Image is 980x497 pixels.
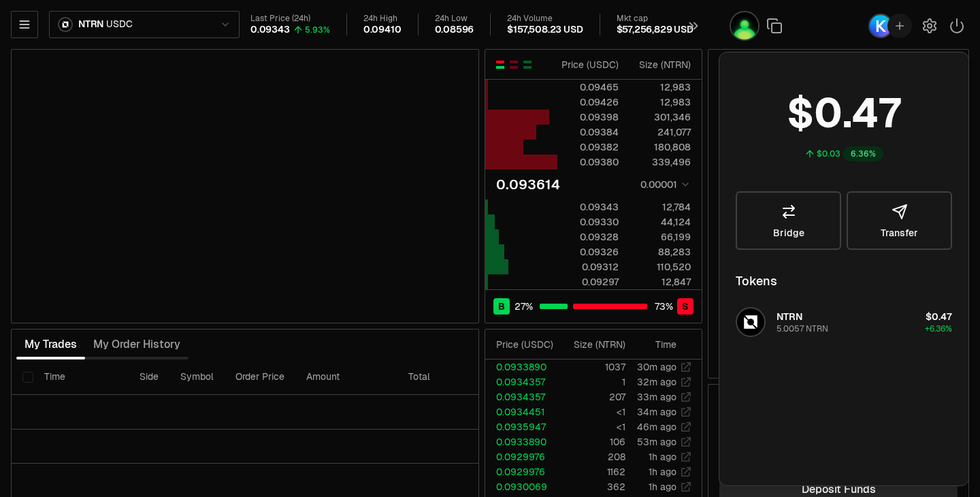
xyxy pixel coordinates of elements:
div: 44,124 [630,215,691,229]
td: 0.0933890 [485,359,559,374]
div: 6.36% [843,146,883,161]
div: Price ( USDC ) [558,58,619,71]
span: 27 % [514,300,533,313]
div: 0.09343 [558,200,619,214]
button: My Order History [85,331,189,358]
div: 0.09426 [558,95,619,109]
span: +6.36% [925,323,952,334]
td: <1 [559,404,626,419]
td: 1162 [559,464,626,479]
div: 241,077 [630,125,691,139]
div: $57,256,829 USD [617,24,693,36]
span: B [498,300,505,313]
div: 0.09380 [558,155,619,169]
button: Show Buy and Sell Orders [495,59,506,70]
div: 0.09312 [558,260,619,274]
div: $0.03 [817,148,840,159]
div: 0.09410 [363,24,402,36]
div: Mkt cap [617,14,693,24]
div: Time [637,338,676,351]
time: 46m ago [637,421,676,433]
button: Transfer [847,191,952,250]
span: NTRN [78,18,103,31]
th: Order Price [225,359,295,395]
th: Time [33,359,129,395]
td: 208 [559,449,626,464]
div: 0.09384 [558,125,619,139]
iframe: Financial Chart [12,50,478,323]
td: 0.0935947 [485,419,559,434]
time: 33m ago [637,391,676,403]
div: 0.08596 [435,24,474,36]
div: Last Price (24h) [250,14,330,24]
div: 301,346 [630,110,691,124]
td: 207 [559,389,626,404]
button: NTRN LogoNTRN5.0057 NTRN$0.47+6.36% [728,302,960,342]
td: <1 [559,419,626,434]
div: 24h Low [435,14,474,24]
time: 53m ago [637,436,676,448]
div: 24h High [363,14,402,24]
button: My Trades [16,331,85,358]
div: Size ( NTRN ) [630,58,691,71]
time: 34m ago [637,406,676,418]
img: NTRN Logo [737,308,764,336]
div: 12,847 [630,275,691,289]
span: NTRN [777,310,802,323]
div: 0.09330 [558,215,619,229]
span: Bridge [773,228,804,238]
div: 5.0057 NTRN [777,323,828,334]
div: $157,508.23 USD [507,24,583,36]
div: Size ( NTRN ) [570,338,625,351]
time: 32m ago [637,376,676,388]
a: Bridge [736,191,841,250]
span: S [682,300,689,313]
div: 24h Volume [507,14,583,24]
div: 180,808 [630,140,691,154]
div: 0.09382 [558,140,619,154]
td: 0.0934357 [485,389,559,404]
button: 0.00001 [636,176,691,193]
button: Show Buy Orders Only [522,59,533,70]
td: 0.0929976 [485,449,559,464]
th: Amount [295,359,397,395]
td: 0.0929976 [485,464,559,479]
th: Side [129,359,169,395]
time: 1h ago [649,481,676,493]
span: USDC [106,18,132,31]
div: 0.09343 [250,24,290,36]
div: 12,983 [630,95,691,109]
td: 0.0930069 [485,479,559,494]
th: Total [397,359,500,395]
div: 88,283 [630,245,691,259]
time: 30m ago [637,361,676,373]
img: Anogueira [730,11,759,41]
td: 1037 [559,359,626,374]
div: 0.093614 [496,175,560,194]
td: 0.0934451 [485,404,559,419]
td: 1 [559,374,626,389]
span: Transfer [881,228,918,238]
div: 110,520 [630,260,691,274]
span: $0.47 [926,310,952,323]
div: 12,784 [630,200,691,214]
td: 106 [559,434,626,449]
button: Show Sell Orders Only [508,59,519,70]
div: 66,199 [630,230,691,244]
div: 339,496 [630,155,691,169]
td: 0.0934357 [485,374,559,389]
img: Keplr [868,14,893,38]
button: Select all [22,372,33,383]
div: 0.09297 [558,275,619,289]
time: 1h ago [649,451,676,463]
img: ntrn.png [58,17,73,32]
td: 0.0933890 [485,434,559,449]
div: 0.09398 [558,110,619,124]
div: 0.09465 [558,80,619,94]
div: 12,983 [630,80,691,94]
div: 0.09328 [558,230,619,244]
div: 5.93% [305,25,330,35]
div: Tokens [736,272,777,291]
div: Price ( USDC ) [496,338,558,351]
time: 1h ago [649,466,676,478]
